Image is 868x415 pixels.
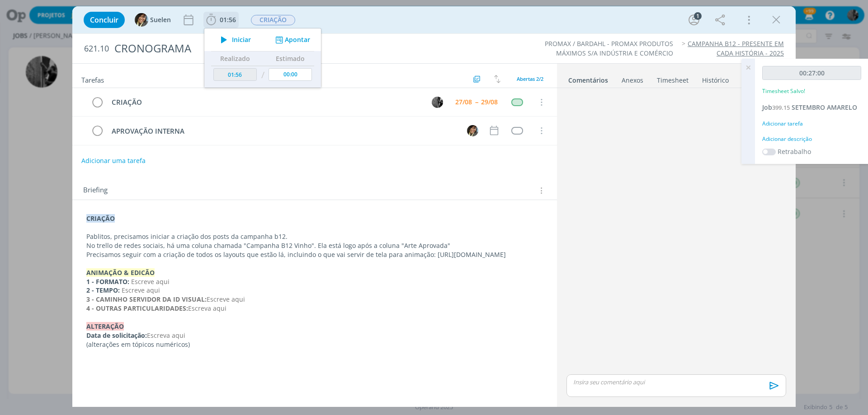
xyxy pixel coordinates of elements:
[86,241,543,250] p: No trello de redes sociais, há uma coluna chamada "Campanha B12 Vinho". Ela está logo após a colu...
[86,268,155,277] strong: ANIMAÇÃO & EDICÃO
[86,331,147,340] strong: Data de solicitação:
[216,33,251,46] button: Iniciar
[688,39,784,57] a: CAMPANHA B12 - PRESENTE EM CADA HISTÓRIA - 2025
[86,295,207,303] strong: 3 - CAMINHO SERVIDOR DA ID VISUAL:
[762,120,861,128] div: Adicionar tarefa
[702,72,729,85] a: Histórico
[72,6,796,407] div: dialog
[622,76,643,85] div: Anexos
[108,97,423,108] div: CRIAÇÃO
[792,103,857,112] span: SETEMBRO AMARELO
[762,135,861,143] div: Adicionar descrição
[211,51,259,66] th: Realizado
[220,15,236,24] span: 01:56
[147,331,185,340] span: Escreva aqui
[86,304,188,312] strong: 4 - OUTRAS PARTICULARIDADES:
[232,37,251,43] span: Iniciar
[81,74,104,84] span: Tarefas
[131,277,170,286] span: Escreve aqui
[86,250,543,259] p: Precisamos seguir com a criação de todos os layouts que estão lá, incluindo o que vai servir de t...
[84,12,125,28] button: Concluir
[111,37,489,60] div: CRONOGRAMA
[517,75,543,82] span: Abertas 2/2
[204,28,321,88] ul: 01:56
[84,44,109,54] span: 621.10
[86,286,120,294] strong: 2 - TEMPO:
[150,17,171,23] span: Suelen
[250,14,296,26] button: CRIAÇÃO
[207,295,245,303] span: Escreve aqui
[466,124,479,137] button: S
[188,304,226,312] span: Escreva aqui
[86,232,543,241] p: Pablitos, precisamos iniciar a criação dos posts da campanha b12.
[273,35,311,45] button: Apontar
[86,340,543,349] p: (alterações em tópicos numéricos)
[687,13,701,27] button: 1
[251,15,295,25] span: CRIAÇÃO
[90,16,118,23] span: Concluir
[772,103,790,112] span: 399.15
[81,153,146,169] button: Adicionar uma tarefa
[475,99,478,105] span: --
[455,99,472,105] div: 27/08
[481,99,498,105] div: 29/08
[86,277,129,286] strong: 1 - FORMATO:
[86,214,115,223] strong: CRIAÇÃO
[135,13,171,27] button: SSuelen
[694,12,702,20] div: 1
[430,95,444,109] button: P
[467,125,478,136] img: S
[545,39,673,57] a: PROMAX / BARDAHL - PROMAX PRODUTOS MÁXIMOS S/A INDÚSTRIA E COMÉRCIO
[762,103,857,112] a: Job399.15SETEMBRO AMARELO
[432,97,443,108] img: P
[568,72,609,85] a: Comentários
[204,13,238,27] button: 01:56
[494,75,500,83] img: arrow-down-up.svg
[135,13,148,27] img: S
[108,126,458,137] div: APROVAÇÃO INTERNA
[762,87,805,95] p: Timesheet Salvo!
[122,286,160,294] span: Escreve aqui
[259,66,267,84] td: /
[83,185,108,196] span: Briefing
[778,147,811,156] label: Retrabalho
[86,322,124,331] strong: ALTERAÇÃO
[656,72,689,85] a: Timesheet
[266,51,314,66] th: Estimado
